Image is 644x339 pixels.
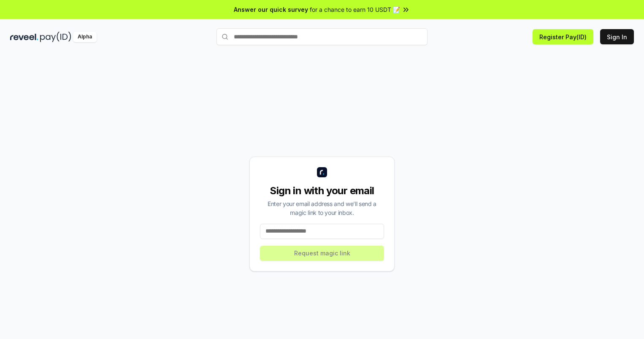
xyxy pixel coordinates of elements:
button: Sign In [600,29,634,44]
span: Answer our quick survey [234,5,308,14]
img: logo_small [317,167,327,177]
div: Alpha [73,32,97,42]
img: pay_id [40,32,71,42]
span: for a chance to earn 10 USDT 📝 [310,5,400,14]
img: reveel_dark [10,32,38,42]
button: Register Pay(ID) [533,29,593,44]
div: Enter your email address and we’ll send a magic link to your inbox. [260,199,384,217]
div: Sign in with your email [260,184,384,198]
